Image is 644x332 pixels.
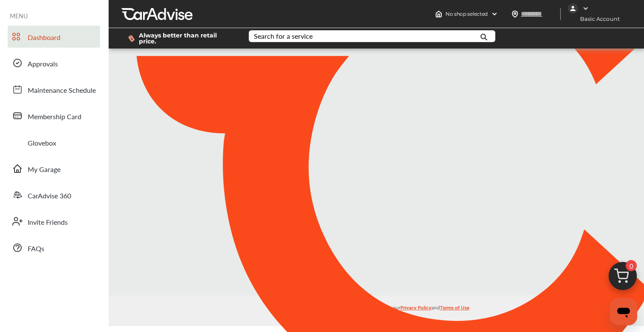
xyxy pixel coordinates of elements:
[128,35,135,42] img: dollor_label_vector.a70140d1.svg
[28,85,96,96] span: Maintenance Schedule
[491,11,498,17] img: header-down-arrow.9dd2ce7d.svg
[8,52,100,74] a: Approvals
[109,303,644,312] p: By using the CarAdvise application, you agree to our and
[569,14,626,23] span: Basic Account
[512,11,518,17] img: location_vector.a44bc228.svg
[8,157,100,180] a: My Garage
[254,33,313,40] div: Search for a service
[10,12,28,19] span: MENU
[446,11,488,17] span: No shop selected
[602,258,643,299] img: cart_icon.3d0951e8.svg
[139,32,235,44] span: Always better than retail price.
[626,260,637,271] span: 0
[8,131,100,153] a: Glovebox
[28,164,60,175] span: My Garage
[560,8,561,20] img: header-divider.bc55588e.svg
[371,152,402,180] img: CA_CheckIcon.cf4f08d4.svg
[8,105,100,127] a: Membership Card
[109,295,644,326] div: © 2025 All rights reserved.
[28,217,68,228] span: Invite Friends
[8,237,100,259] a: FAQs
[28,191,71,202] span: CarAdvise 360
[28,112,81,123] span: Membership Card
[568,3,578,14] img: jVpblrzwTbfkPYzPPzSLxeg0AAAAASUVORK5CYII=
[8,78,100,100] a: Maintenance Schedule
[28,32,60,43] span: Dashboard
[610,298,637,325] iframe: Button to launch messaging window
[8,210,100,232] a: Invite Friends
[582,5,589,12] img: WGsFRI8htEPBVLJbROoPRyZpYNWhNONpIPPETTm6eUC0GeLEiAAAAAElFTkSuQmCC
[8,184,100,206] a: CarAdvise 360
[28,138,56,149] span: Glovebox
[28,243,44,255] span: FAQs
[435,11,442,17] img: header-home-logo.8d720a4f.svg
[8,26,100,48] a: Dashboard
[28,59,58,70] span: Approvals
